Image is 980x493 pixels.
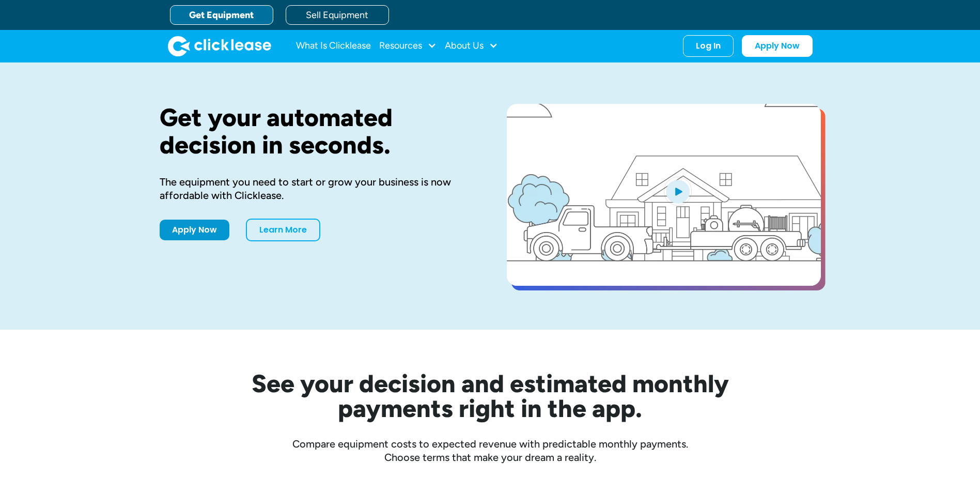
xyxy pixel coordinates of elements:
[168,36,271,56] a: home
[160,437,821,464] div: Compare equipment costs to expected revenue with predictable monthly payments. Choose terms that ...
[246,219,320,241] a: Learn More
[664,177,692,206] img: Blue play button logo on a light blue circular background
[286,5,389,25] a: Sell Equipment
[296,36,371,56] a: What Is Clicklease
[170,5,273,25] a: Get Equipment
[201,371,780,421] h2: See your decision and estimated monthly payments right in the app.
[168,36,271,56] img: Clicklease logo
[696,41,721,51] div: Log In
[507,104,821,286] a: open lightbox
[160,104,474,159] h1: Get your automated decision in seconds.
[742,35,813,57] a: Apply Now
[160,220,229,240] a: Apply Now
[379,36,437,56] div: Resources
[160,175,474,202] div: The equipment you need to start or grow your business is now affordable with Clicklease.
[445,36,498,56] div: About Us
